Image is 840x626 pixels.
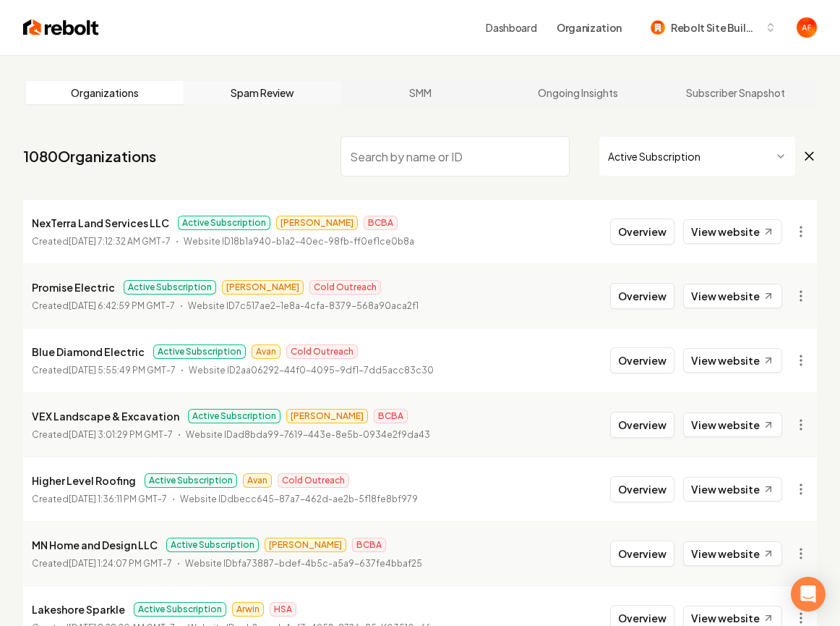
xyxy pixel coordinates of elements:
button: Overview [610,541,674,567]
p: Website ID ad8bda99-7619-443e-8e5b-0934e2f9da43 [186,428,430,442]
p: Created [32,492,167,507]
a: Dashboard [486,20,536,35]
span: Active Subscription [188,409,280,423]
p: Website ID dbecc645-87a7-462d-ae2b-5f18fe8bf979 [180,492,418,507]
button: Organization [548,14,630,41]
p: Website ID 18b1a940-b1a2-40ec-98fb-ff0ef1ce0b8a [184,234,414,249]
a: SMM [341,81,499,104]
a: Subscriber Snapshot [656,81,814,104]
p: Created [32,234,171,249]
p: Blue Diamond Electric [32,343,145,360]
img: Rebolt Logo [23,17,99,38]
a: Ongoing Insights [499,81,656,104]
p: Promise Electric [32,279,115,296]
span: HSA [270,602,296,617]
img: Avan Fahimi [797,17,817,38]
time: [DATE] 5:55:49 PM GMT-7 [69,365,176,376]
span: Avan [252,344,280,359]
span: Avan [243,473,272,488]
button: Open user button [797,17,817,38]
span: [PERSON_NAME] [286,409,368,423]
p: Created [32,363,176,378]
p: Lakeshore Sparkle [32,601,125,618]
button: Overview [610,347,674,373]
p: Website ID 2aa06292-44f0-4095-9df1-7dd5acc83c30 [189,363,434,378]
span: BCBA [352,538,386,552]
div: Open Intercom Messenger [791,577,826,612]
p: NexTerra Land Services LLC [32,214,169,232]
span: [PERSON_NAME] [276,216,358,230]
span: [PERSON_NAME] [265,538,346,552]
button: Overview [610,219,674,245]
p: Created [32,557,172,571]
button: Overview [610,283,674,309]
span: Active Subscription [124,280,216,295]
a: Spam Review [184,81,341,104]
span: Active Subscription [134,602,226,617]
span: Cold Outreach [286,344,358,359]
img: Rebolt Site Builder [651,20,665,35]
p: VEX Landscape & Excavation [32,407,179,425]
span: [PERSON_NAME] [222,280,304,295]
button: Overview [610,476,674,502]
span: Active Subscription [145,473,237,488]
span: Active Subscription [178,216,270,230]
input: Search by name or ID [340,136,569,177]
time: [DATE] 7:12:32 AM GMT-7 [69,236,171,247]
time: [DATE] 6:42:59 PM GMT-7 [69,300,175,311]
time: [DATE] 3:01:29 PM GMT-7 [69,429,173,440]
span: Arwin [232,602,264,617]
button: Overview [610,412,674,438]
span: BCBA [374,409,408,423]
a: Organizations [26,81,184,104]
span: Cold Outreach [278,473,349,488]
span: Rebolt Site Builder [671,20,759,35]
p: MN Home and Design LLC [32,536,158,554]
a: View website [683,284,782,308]
a: View website [683,413,782,437]
p: Higher Level Roofing [32,472,136,489]
a: 1080Organizations [23,146,156,166]
a: View website [683,219,782,244]
p: Website ID 7c517ae2-1e8a-4cfa-8379-568a90aca2f1 [188,299,419,313]
a: View website [683,541,782,566]
span: Cold Outreach [309,280,381,295]
a: View website [683,477,782,502]
a: View website [683,348,782,373]
p: Created [32,428,173,442]
time: [DATE] 1:24:07 PM GMT-7 [69,558,172,569]
span: Active Subscription [166,538,259,552]
span: BCBA [364,216,398,230]
p: Website ID bfa73887-bdef-4b5c-a5a9-637fe4bbaf25 [185,557,422,571]
p: Created [32,299,175,313]
time: [DATE] 1:36:11 PM GMT-7 [69,494,167,504]
span: Active Subscription [153,344,246,359]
